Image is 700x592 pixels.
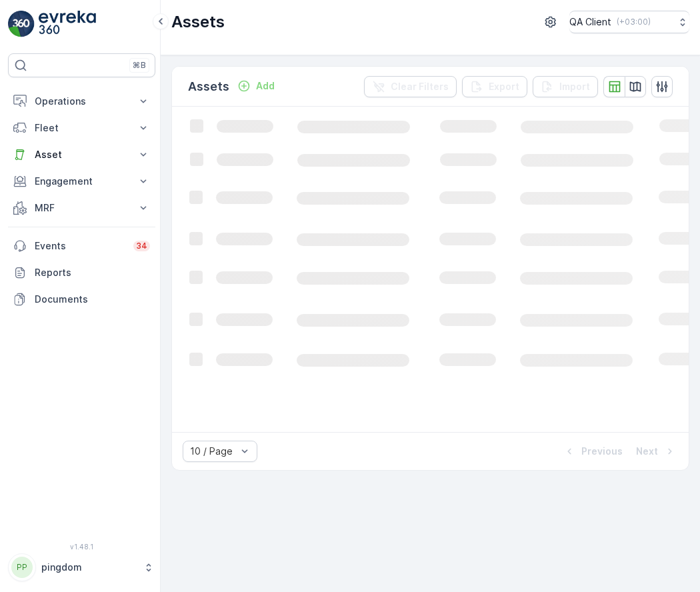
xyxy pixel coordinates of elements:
[35,201,129,215] p: MRF
[391,80,449,93] p: Clear Filters
[39,11,96,37] img: logo_light-DOdMpM7g.png
[11,557,33,578] div: PP
[8,88,155,115] button: Operations
[462,76,527,97] button: Export
[8,259,155,286] a: Reports
[8,141,155,168] button: Asset
[171,11,225,33] p: Assets
[35,293,150,306] p: Documents
[561,443,624,459] button: Previous
[256,79,275,93] p: Add
[8,168,155,195] button: Engagement
[8,195,155,221] button: MRF
[617,17,651,27] p: ( +03:00 )
[636,445,658,458] p: Next
[569,11,689,33] button: QA Client(+03:00)
[8,115,155,141] button: Fleet
[489,80,519,93] p: Export
[133,60,146,71] p: ⌘B
[8,543,155,551] span: v 1.48.1
[136,241,147,251] p: 34
[8,233,155,259] a: Events34
[232,78,280,94] button: Add
[35,175,129,188] p: Engagement
[559,80,590,93] p: Import
[35,148,129,161] p: Asset
[8,553,155,581] button: PPpingdom
[533,76,598,97] button: Import
[581,445,623,458] p: Previous
[635,443,678,459] button: Next
[35,121,129,135] p: Fleet
[41,561,137,574] p: pingdom
[35,239,125,253] p: Events
[569,15,611,29] p: QA Client
[8,286,155,313] a: Documents
[364,76,457,97] button: Clear Filters
[35,95,129,108] p: Operations
[35,266,150,279] p: Reports
[8,11,35,37] img: logo
[188,77,229,96] p: Assets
